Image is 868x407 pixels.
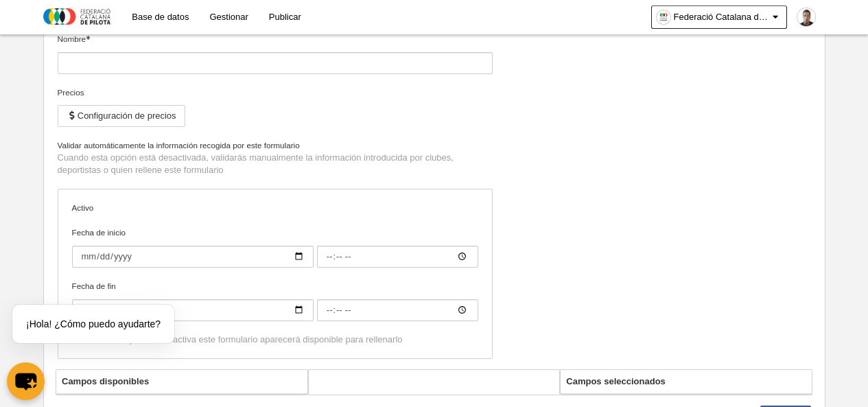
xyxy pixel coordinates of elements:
input: Fecha de fin [317,299,478,321]
input: Fecha de fin [72,299,314,321]
div: Precios [58,86,493,99]
label: Activo [72,202,478,214]
p: Cuando esta opción está desactivada, validarás manualmente la información introducida por clubes,... [58,152,493,176]
th: Campos disponibles [56,370,307,394]
div: ¡Hola! ¿Cómo puedo ayudarte? [12,305,174,343]
a: Federació Catalana de Pilota [651,5,787,29]
button: chat-button [7,362,45,400]
input: Fecha de inicio [72,246,314,268]
input: Fecha de inicio [317,246,478,268]
label: Nombre [58,33,493,74]
button: Configuración de precios [58,105,185,127]
th: Campos seleccionados [561,370,812,394]
input: Nombre [58,52,493,74]
label: Fecha de inicio [72,226,478,268]
img: OameYsTrywk4.30x30.jpg [657,10,670,24]
div: Cuando esta opción está activa este formulario aparecerá disponible para rellenarlo [72,334,478,346]
img: Pa7rUElv1kqe.30x30.jpg [797,8,815,26]
span: Federació Catalana de Pilota [674,10,770,24]
i: Obligatorio [86,36,90,40]
img: Federació Catalana de Pilota [43,8,110,25]
label: Validar automáticamente la información recogida por este formulario [58,139,493,152]
label: Fecha de fin [72,280,478,321]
